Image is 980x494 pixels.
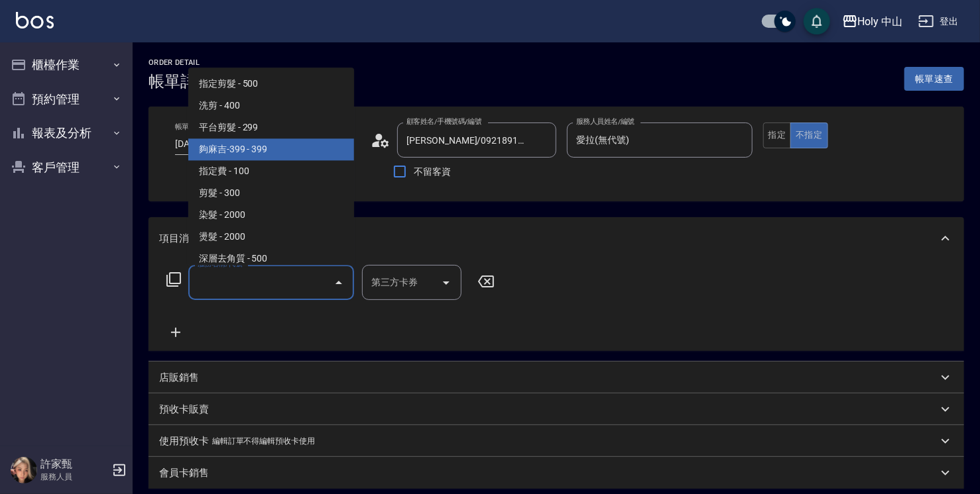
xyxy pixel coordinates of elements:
[790,123,827,148] button: 不指定
[159,434,209,448] p: 使用預收卡
[40,471,108,483] p: 服務人員
[149,393,964,425] div: 預收卡販賣
[5,150,127,185] button: 客戶管理
[149,217,964,260] div: 項目消費
[188,182,354,204] span: 剪髮 - 300
[913,9,964,34] button: 登出
[16,12,54,28] img: Logo
[436,272,457,293] button: Open
[188,204,354,226] span: 染髮 - 2000
[149,457,964,489] div: 會員卡銷售
[406,117,482,126] label: 顧客姓名/手機號碼/編號
[149,260,964,351] div: 項目消費
[763,123,792,148] button: 指定
[414,165,451,179] span: 不留客資
[159,466,209,480] p: 會員卡銷售
[188,248,354,270] span: 深層去角質 - 500
[188,138,354,160] span: 夠麻吉-399 - 399
[5,82,127,117] button: 預約管理
[858,13,903,30] div: Holy 中山
[159,232,199,246] p: 項目消費
[212,434,315,448] p: 編輯訂單不得編輯預收卡使用
[576,117,635,126] label: 服務人員姓名/編號
[804,8,830,34] button: save
[5,116,127,150] button: 報表及分析
[159,371,199,385] p: 店販銷售
[11,457,37,483] img: Person
[149,72,212,91] h3: 帳單詳細
[188,160,354,182] span: 指定費 - 100
[175,133,281,155] input: YYYY/MM/DD hh:mm
[837,8,908,35] button: Holy 中山
[175,122,203,132] label: 帳單日期
[188,95,354,117] span: 洗剪 - 400
[149,58,212,67] h2: Order detail
[40,458,108,471] h5: 許家甄
[149,425,964,457] div: 使用預收卡編輯訂單不得編輯預收卡使用
[904,67,964,91] button: 帳單速查
[5,48,127,82] button: 櫃檯作業
[159,403,209,417] p: 預收卡販賣
[188,226,354,248] span: 燙髮 - 2000
[328,272,349,293] button: Close
[188,73,354,95] span: 指定剪髮 - 500
[188,117,354,138] span: 平台剪髮 - 299
[149,362,964,393] div: 店販銷售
